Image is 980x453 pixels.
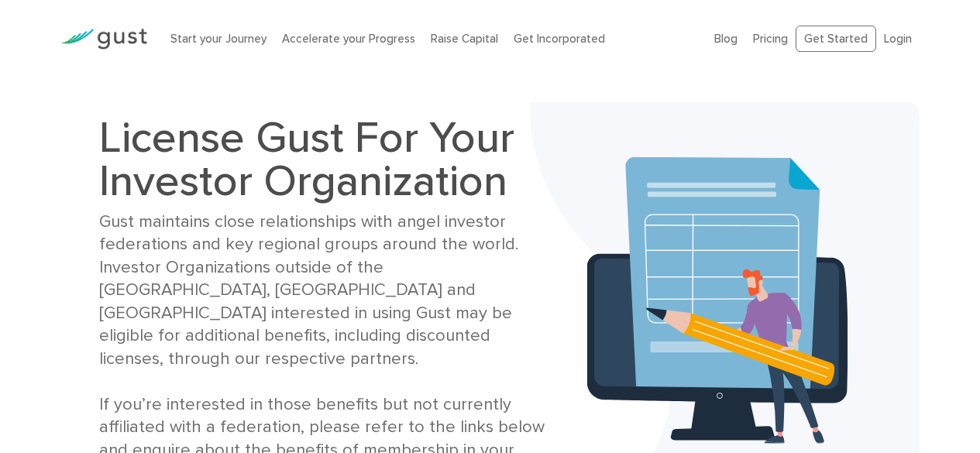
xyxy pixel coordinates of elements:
[282,32,415,46] a: Accelerate your Progress
[431,32,498,46] a: Raise Capital
[714,32,738,46] a: Blog
[514,32,605,46] a: Get Incorporated
[170,32,266,46] a: Start your Journey
[753,32,788,46] a: Pricing
[99,116,545,203] h1: License Gust For Your Investor Organization
[60,29,147,50] img: Gust Logo
[884,32,912,46] a: Login
[796,26,876,53] a: Get Started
